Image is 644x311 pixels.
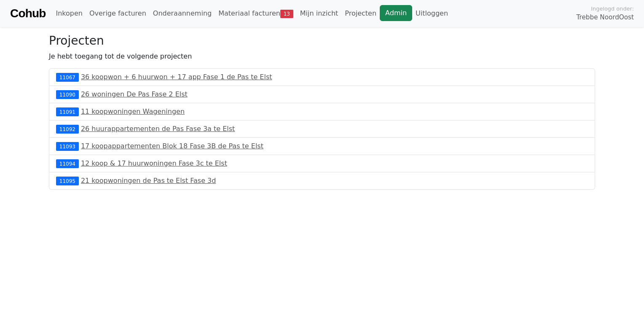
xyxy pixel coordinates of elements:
[81,90,188,98] a: 26 woningen De Pas Fase 2 Elst
[86,5,150,22] a: Overige facturen
[215,5,297,22] a: Materiaal facturen13
[81,73,272,81] a: 36 koopwon + 6 huurwon + 17 app Fase 1 de Pas te Elst
[56,90,79,99] div: 11090
[49,34,595,48] h3: Projecten
[52,5,86,22] a: Inkopen
[56,142,79,150] div: 11093
[341,5,380,22] a: Projecten
[380,5,412,21] a: Admin
[577,13,634,22] span: Trebbe NoordOost
[81,142,263,150] a: 17 koopappartementen Blok 18 Fase 3B de Pas te Elst
[56,159,79,168] div: 11094
[81,125,235,133] a: 26 huurappartementen de Pas Fase 3a te Elst
[297,5,342,22] a: Mijn inzicht
[56,107,79,116] div: 11091
[591,5,634,13] span: Ingelogd onder:
[412,5,451,22] a: Uitloggen
[56,177,79,185] div: 11095
[150,5,215,22] a: Onderaanneming
[56,125,79,133] div: 11092
[81,177,216,185] a: 21 koopwoningen de Pas te Elst Fase 3d
[81,159,227,167] a: 12 koop & 17 huurwoningen Fase 3c te Elst
[280,10,293,18] span: 13
[49,51,595,62] p: Je hebt toegang tot de volgende projecten
[10,3,46,24] a: Cohub
[56,73,79,81] div: 11067
[81,107,185,115] a: 11 koopwoningen Wageningen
